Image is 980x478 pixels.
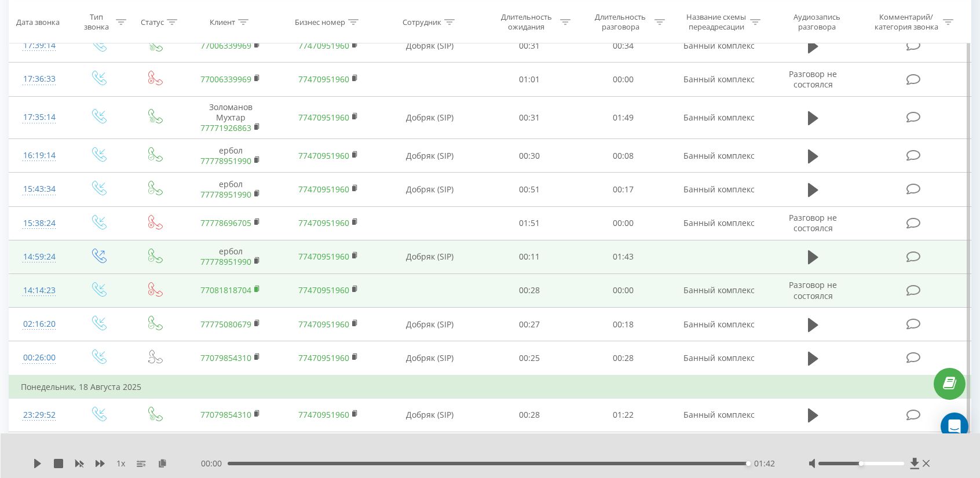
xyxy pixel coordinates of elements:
[298,112,349,123] a: 77470951960
[576,206,670,240] td: 00:00
[21,246,57,268] div: 14:59:24
[141,17,164,27] div: Статус
[670,398,768,432] td: Банный комплекс
[200,40,251,51] a: 77006339969
[182,96,280,139] td: Золоманов Мухтар
[200,155,251,166] a: 77778951990
[182,139,280,173] td: ербол
[21,106,57,129] div: 17:35:14
[377,173,482,206] td: Добряк (SIP)
[377,432,482,465] td: Добряк (SIP)
[16,17,60,27] div: Дата звонка
[576,398,670,432] td: 01:22
[377,96,482,139] td: Добряк (SIP)
[200,352,251,363] a: 77079854310
[495,12,557,32] div: Длительность ожидания
[576,273,670,307] td: 00:00
[295,17,345,27] div: Бизнес номер
[21,34,57,57] div: 17:39:14
[200,284,251,295] a: 77081818704
[298,251,349,262] a: 77470951960
[482,63,576,96] td: 01:01
[298,319,349,330] a: 77470951960
[779,12,854,32] div: Аудиозапись разговора
[377,240,482,273] td: Добряк (SIP)
[670,139,768,173] td: Банный комплекс
[377,341,482,375] td: Добряк (SIP)
[200,189,251,200] a: 77778951990
[298,352,349,363] a: 77470951960
[377,398,482,432] td: Добряк (SIP)
[859,461,864,466] div: Accessibility label
[21,346,57,369] div: 00:26:00
[670,63,768,96] td: Банный комплекс
[746,461,751,466] div: Accessibility label
[200,409,251,420] a: 77079854310
[482,240,576,273] td: 00:11
[21,178,57,200] div: 15:43:34
[576,139,670,173] td: 00:08
[670,96,768,139] td: Банный комплекс
[21,404,57,426] div: 23:29:52
[576,341,670,375] td: 00:28
[210,17,235,27] div: Клиент
[182,240,280,273] td: ербол
[670,206,768,240] td: Банный комплекс
[200,217,251,228] a: 77778696705
[576,432,670,465] td: 00:20
[9,375,971,399] td: Понедельник, 18 Августа 2025
[200,74,251,85] a: 77006339969
[79,12,113,32] div: Тип звонка
[482,139,576,173] td: 00:30
[482,173,576,206] td: 00:51
[482,96,576,139] td: 00:31
[789,279,837,301] span: Разговор не состоялся
[298,409,349,420] a: 77470951960
[670,173,768,206] td: Банный комплекс
[670,29,768,63] td: Банный комплекс
[576,29,670,63] td: 00:34
[298,284,349,295] a: 77470951960
[576,308,670,341] td: 00:18
[201,458,228,469] span: 00:00
[377,308,482,341] td: Добряк (SIP)
[789,212,837,233] span: Разговор не состоялся
[670,341,768,375] td: Банный комплекс
[941,413,968,440] div: Open Intercom Messenger
[482,29,576,63] td: 00:31
[685,12,747,32] div: Название схемы переадресации
[298,184,349,195] a: 77470951960
[21,313,57,335] div: 02:16:20
[298,74,349,85] a: 77470951960
[21,212,57,235] div: 15:38:24
[482,341,576,375] td: 00:25
[576,63,670,96] td: 00:00
[670,308,768,341] td: Банный комплекс
[21,144,57,167] div: 16:19:14
[482,432,576,465] td: 00:13
[116,458,125,469] span: 1 x
[200,256,251,267] a: 77778951990
[482,308,576,341] td: 00:27
[576,240,670,273] td: 01:43
[200,319,251,330] a: 77775080679
[590,12,652,32] div: Длительность разговора
[377,139,482,173] td: Добряк (SIP)
[21,279,57,302] div: 14:14:23
[576,96,670,139] td: 01:49
[182,173,280,206] td: ербол
[21,68,57,90] div: 17:36:33
[298,150,349,161] a: 77470951960
[298,40,349,51] a: 77470951960
[482,398,576,432] td: 00:28
[482,273,576,307] td: 00:28
[403,17,441,27] div: Сотрудник
[872,12,940,32] div: Комментарий/категория звонка
[200,122,251,133] a: 77771926863
[754,458,775,469] span: 01:42
[789,68,837,90] span: Разговор не состоялся
[482,206,576,240] td: 01:51
[298,217,349,228] a: 77470951960
[576,173,670,206] td: 00:17
[377,29,482,63] td: Добряк (SIP)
